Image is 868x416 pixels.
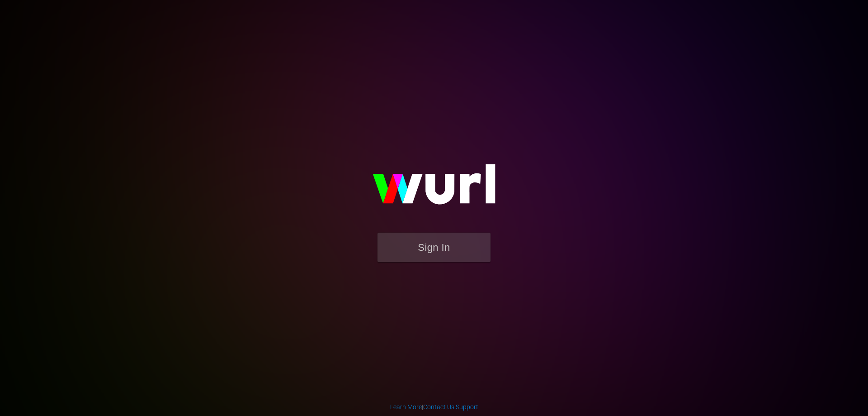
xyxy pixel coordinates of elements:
a: Support [456,403,478,411]
button: Sign In [377,233,491,262]
a: Contact Us [423,403,454,411]
div: | | [390,402,478,411]
img: wurl-logo-on-black-223613ac3d8ba8fe6dc639794a292ebdb59501304c7dfd60c99c58986ef67473.svg [344,145,524,233]
a: Learn More [390,403,422,411]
